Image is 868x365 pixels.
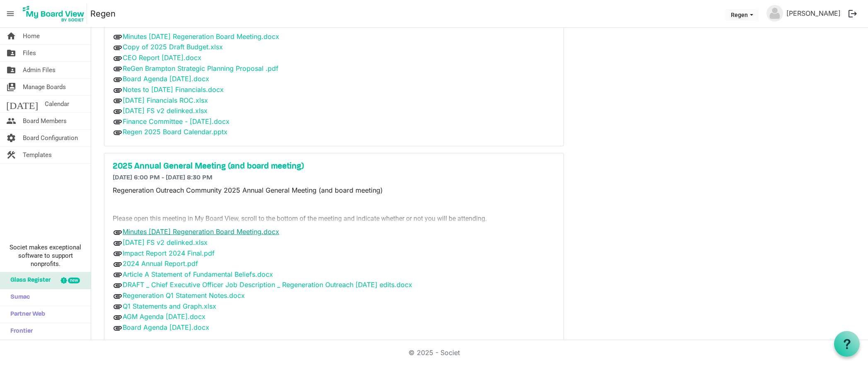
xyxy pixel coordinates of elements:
span: attachment [113,323,123,333]
a: [DATE] FS v2 delinked.xlsx [123,106,208,115]
span: menu [2,6,18,22]
span: Files [23,45,36,61]
span: Societ makes exceptional software to support nonprofits. [4,243,87,268]
span: Frontier [6,323,33,340]
a: Notes to [DATE] Financials.docx [123,85,224,94]
a: Copy of 2025 Draft Budget.xlsx [123,43,223,51]
span: switch_account [6,79,16,95]
span: Manage Boards [23,79,66,95]
a: Regeneration Q1 Statement Notes.docx [123,291,245,300]
a: 2025 Annual General Meeting (and board meeting) [113,162,555,172]
a: AGM Agenda [DATE].docx [123,312,206,321]
a: 2024 Annual Report.pdf [123,259,198,268]
span: Please open this meeting in My Board View, scroll to the bottom of the meeting and indicate wheth... [113,215,487,222]
span: attachment [113,85,123,95]
span: [DATE] [6,96,38,112]
span: attachment [113,249,123,259]
a: [PERSON_NAME] [783,5,844,22]
span: Regeneration Outreach Community 2025 Annual General Meeting (and board meeting) [113,186,383,194]
span: Partner Web [6,306,45,323]
span: Home [23,28,40,44]
span: Sumac [6,289,30,306]
a: [DATE] Financials ROC.xlsx [123,96,208,104]
a: © 2025 - Societ [409,348,460,357]
span: home [6,28,16,44]
span: attachment [113,32,123,42]
a: Article A Statement of Fundamental Beliefs.docx [123,270,273,278]
span: attachment [113,227,123,237]
span: attachment [113,312,123,322]
span: folder_shared [6,45,16,61]
a: [DATE] FS v2 delinked.xlsx [123,238,208,247]
span: construction [6,147,16,163]
span: Board Configuration [23,130,78,146]
span: people [6,113,16,129]
span: attachment [113,259,123,269]
span: Calendar [45,96,69,112]
a: Impact Report 2024 Final.pdf [123,249,215,257]
img: no-profile-picture.svg [766,5,783,22]
span: Admin Files [23,62,56,78]
h6: [DATE] 6:00 PM - [DATE] 8:30 PM [113,174,555,182]
img: My Board View Logo [20,3,87,24]
a: DRAFT _ Chief Executive Officer Job Description _ Regeneration Outreach [DATE] edits.docx [123,280,412,289]
span: attachment [113,43,123,53]
a: ReGen Brampton Strategic Planning Proposal .pdf [123,64,278,73]
button: logout [844,5,861,22]
a: Minutes [DATE] Regeneration Board Meeting.docx [123,227,279,236]
span: attachment [113,53,123,63]
span: folder_shared [6,62,16,78]
a: Regen 2025 Board Calendar.pptx [123,128,227,136]
button: Regen dropdownbutton [725,9,759,20]
a: CEO Report [DATE].docx [123,53,201,62]
span: Templates [23,147,52,163]
span: attachment [113,117,123,127]
a: My Board View Logo [20,3,90,24]
span: attachment [113,291,123,301]
a: Board Agenda [DATE].docx [123,75,209,83]
span: settings [6,130,16,146]
span: attachment [113,106,123,116]
span: attachment [113,96,123,106]
div: new [68,278,80,283]
span: attachment [113,64,123,74]
span: attachment [113,270,123,280]
span: Board Members [23,113,67,129]
span: Glass Register [6,272,51,289]
a: Regen [90,5,116,22]
a: Q1 Statements and Graph.xlsx [123,302,216,310]
a: Minutes [DATE] Regeneration Board Meeting.docx [123,32,279,41]
a: Board Agenda [DATE].docx [123,323,209,331]
span: attachment [113,238,123,248]
span: attachment [113,75,123,85]
a: Finance Committee - [DATE].docx [123,117,230,126]
span: attachment [113,302,123,312]
span: attachment [113,128,123,138]
span: attachment [113,280,123,290]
